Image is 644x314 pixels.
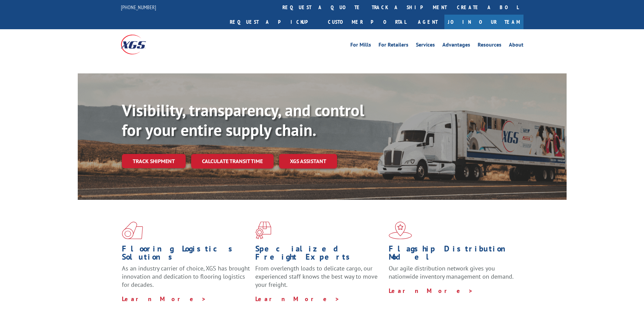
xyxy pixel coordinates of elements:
[411,15,444,29] a: Agent
[225,15,323,29] a: Request a pickup
[389,222,412,239] img: xgs-icon-flagship-distribution-model-red
[389,287,473,295] a: Learn More >
[389,264,514,280] span: Our agile distribution network gives you nationwide inventory management on demand.
[122,295,206,303] a: Learn More >
[122,222,143,239] img: xgs-icon-total-supply-chain-intelligence-red
[442,42,470,50] a: Advantages
[478,42,501,50] a: Resources
[122,264,250,289] span: As an industry carrier of choice, XGS has brought innovation and dedication to flooring logistics...
[416,42,435,50] a: Services
[122,245,250,264] h1: Flooring Logistics Solutions
[509,42,523,50] a: About
[121,4,156,11] a: [PHONE_NUMBER]
[279,154,337,169] a: XGS ASSISTANT
[389,245,517,264] h1: Flagship Distribution Model
[379,42,408,50] a: For Retailers
[444,15,523,29] a: Join Our Team
[191,154,274,169] a: Calculate transit time
[255,245,384,264] h1: Specialized Freight Experts
[255,295,340,303] a: Learn More >
[255,264,384,295] p: From overlength loads to delicate cargo, our experienced staff knows the best way to move your fr...
[350,42,371,50] a: For Mills
[255,222,271,239] img: xgs-icon-focused-on-flooring-red
[122,154,186,168] a: Track shipment
[122,100,364,140] b: Visibility, transparency, and control for your entire supply chain.
[323,15,411,29] a: Customer Portal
